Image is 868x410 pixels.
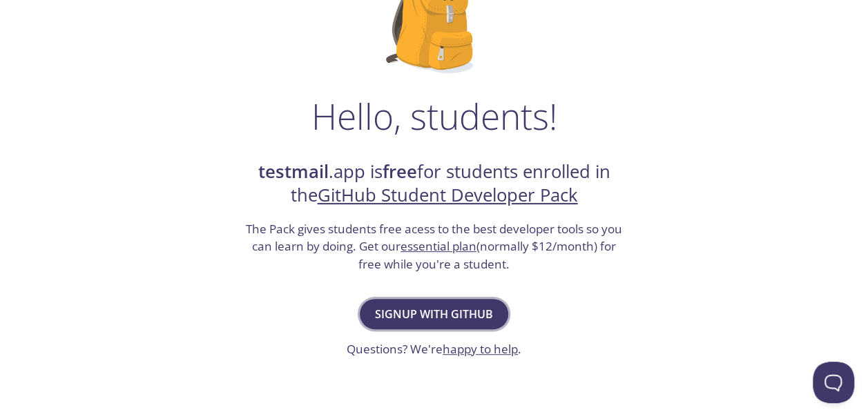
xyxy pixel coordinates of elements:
strong: free [383,159,417,184]
h3: The Pack gives students free acess to the best developer tools so you can learn by doing. Get our... [244,220,624,273]
a: happy to help [443,341,518,357]
h1: Hello, students! [311,95,557,137]
a: GitHub Student Developer Pack [318,183,578,207]
h3: Questions? We're . [347,340,521,358]
strong: testmail [258,159,329,184]
iframe: Help Scout Beacon - Open [813,362,854,403]
button: Signup with GitHub [360,299,508,329]
h2: .app is for students enrolled in the [244,160,624,208]
span: Signup with GitHub [375,304,493,324]
a: essential plan [401,238,476,254]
